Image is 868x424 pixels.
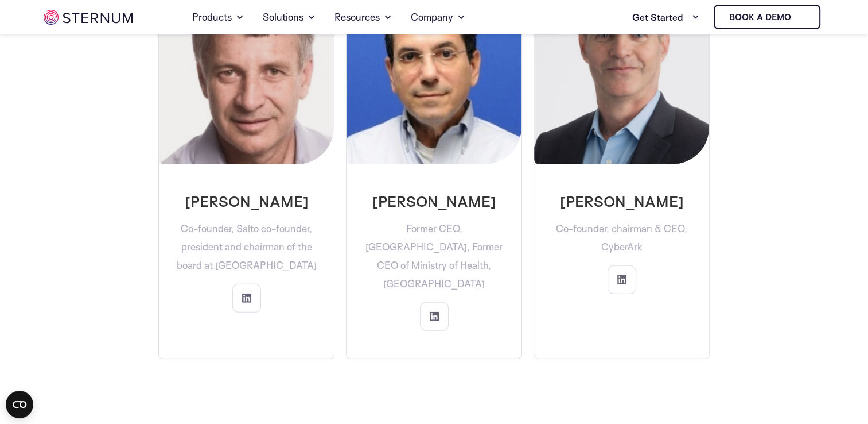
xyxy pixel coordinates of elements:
[356,192,512,210] p: [PERSON_NAME]
[168,192,325,210] p: [PERSON_NAME]
[543,219,700,256] span: Co-founder, chairman & CEO, CyberArk
[168,219,325,275] span: Co-founder, Salto co-founder, president and chairman of the board at [GEOGRAPHIC_DATA]
[796,13,805,22] img: sternum iot
[632,6,700,29] a: Get Started
[192,1,244,33] a: Products
[6,391,33,418] button: Open CMP widget
[714,5,820,29] a: Book a demo
[411,1,466,33] a: Company
[543,192,700,210] p: [PERSON_NAME]
[334,1,392,33] a: Resources
[356,219,512,293] span: Former CEO, [GEOGRAPHIC_DATA], Former CEO of Ministry of Health, [GEOGRAPHIC_DATA]
[44,10,133,25] img: sternum iot
[263,1,316,33] a: Solutions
